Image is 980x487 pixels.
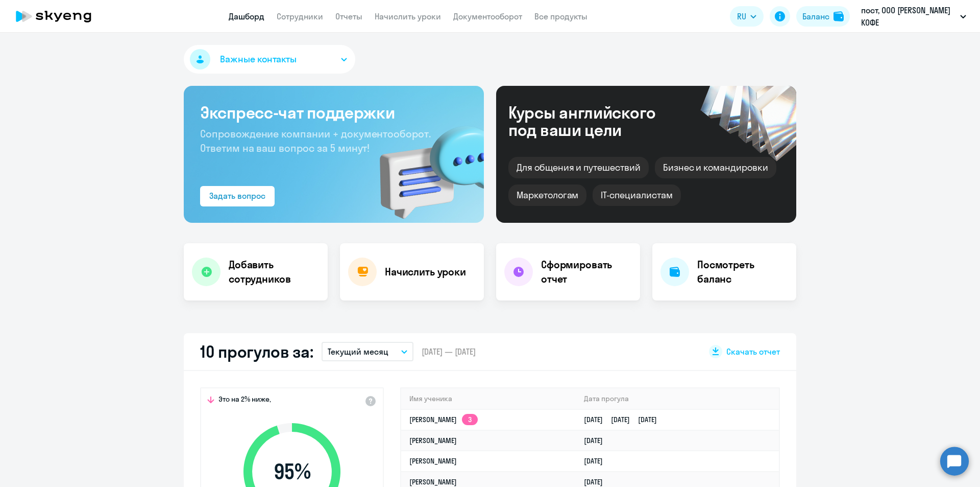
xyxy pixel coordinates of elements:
div: Маркетологам [508,184,586,206]
span: Сопровождение компании + документооборот. Ответим на ваш вопрос за 5 минут! [200,127,431,154]
div: Задать вопрос [209,190,265,202]
img: balance [834,11,844,21]
h2: 10 прогулов за: [200,341,313,362]
span: RU [737,10,746,22]
a: Дашборд [229,11,264,21]
app-skyeng-badge: 3 [462,414,478,425]
div: Бизнес и командировки [655,157,776,178]
a: [PERSON_NAME] [409,456,457,466]
p: пост, ООО [PERSON_NAME] КОФЕ [861,4,956,29]
a: Сотрудники [277,11,323,21]
a: [PERSON_NAME]3 [409,415,478,424]
div: Для общения и путешествий [508,157,649,178]
a: Начислить уроки [375,11,441,21]
span: Скачать отчет [726,346,780,357]
div: IT-специалистам [593,184,680,206]
a: [DATE] [584,477,611,486]
h4: Начислить уроки [385,265,466,279]
h3: Экспресс-чат поддержки [200,102,468,123]
div: Баланс [802,10,829,22]
a: [DATE] [584,436,611,445]
p: Текущий месяц [328,345,388,358]
button: пост, ООО [PERSON_NAME] КОФЕ [856,4,971,29]
button: Задать вопрос [200,186,275,206]
span: Важные контакты [220,53,297,66]
a: [DATE][DATE][DATE] [584,415,665,424]
a: Отчеты [335,11,362,21]
span: 95 % [233,459,351,484]
th: Дата прогула [576,388,779,409]
a: Документооборот [453,11,522,21]
button: Балансbalance [796,6,850,27]
button: Текущий месяц [322,342,413,361]
th: Имя ученика [401,388,576,409]
h4: Сформировать отчет [541,258,632,286]
a: [PERSON_NAME] [409,436,457,445]
a: [DATE] [584,456,611,466]
button: Важные контакты [184,45,355,74]
h4: Посмотреть баланс [697,258,788,286]
h4: Добавить сотрудников [229,258,320,286]
div: Курсы английского под ваши цели [508,104,683,138]
span: [DATE] — [DATE] [422,346,476,357]
a: Все продукты [534,11,587,21]
img: bg-img [365,108,484,223]
span: Это на 2% ниже, [218,395,271,407]
button: RU [730,6,764,27]
a: [PERSON_NAME] [409,477,457,486]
